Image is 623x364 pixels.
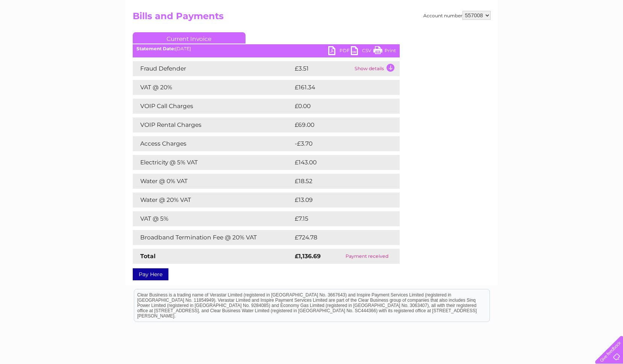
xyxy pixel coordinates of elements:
[22,20,60,42] img: logo.png
[293,117,385,132] td: £69.00
[293,99,382,114] td: £0.00
[134,4,490,36] div: Clear Business is a trading name of Verastar Limited (registered in [GEOGRAPHIC_DATA] No. 3667643...
[133,230,293,245] td: Broadband Termination Fee @ 20% VAT
[558,32,568,38] a: Blog
[573,32,591,38] a: Contact
[531,32,553,38] a: Telecoms
[293,61,353,76] td: £3.51
[133,211,293,226] td: VAT @ 5%
[293,136,384,151] td: -£3.70
[133,268,168,280] a: Pay Here
[133,193,293,208] td: Water @ 20% VAT
[293,230,387,245] td: £724.78
[133,136,293,151] td: Access Charges
[295,253,321,260] strong: £1,136.69
[423,11,491,20] div: Account number
[293,211,380,226] td: £7.15
[481,4,533,13] a: 0333 014 3131
[133,32,246,44] a: Current Invoice
[140,253,156,260] strong: Total
[293,174,384,189] td: £18.52
[133,11,491,25] h2: Bills and Payments
[328,46,351,57] a: PDF
[133,80,293,95] td: VAT @ 20%
[373,46,396,57] a: Print
[293,155,386,170] td: £143.00
[598,32,616,38] a: Log out
[293,80,385,95] td: £161.34
[133,61,293,76] td: Fraud Defender
[133,99,293,114] td: VOIP Call Charges
[509,32,526,38] a: Energy
[351,46,373,57] a: CSV
[133,174,293,189] td: Water @ 0% VAT
[133,155,293,170] td: Electricity @ 5% VAT
[133,117,293,132] td: VOIP Rental Charges
[353,61,400,76] td: Show details
[136,46,175,51] b: Statement Date:
[133,46,400,51] div: [DATE]
[491,32,505,38] a: Water
[293,193,384,208] td: £13.09
[334,249,399,264] td: Payment received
